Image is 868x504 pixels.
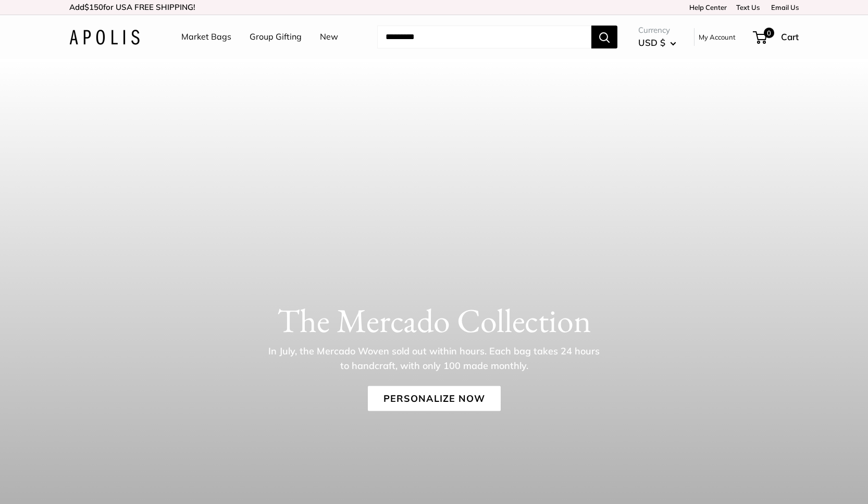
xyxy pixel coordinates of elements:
a: Text Us [736,3,760,11]
p: In July, the Mercado Woven sold out within hours. Each bag takes 24 hours to handcraft, with only... [265,344,603,373]
a: Market Bags [181,29,231,45]
img: Apolis [69,30,140,45]
span: $150 [84,2,103,12]
a: Email Us [767,3,799,11]
a: New [320,29,338,45]
input: Search... [377,26,591,48]
a: My Account [699,31,736,43]
button: USD $ [638,34,676,51]
a: Personalize Now [368,386,501,411]
a: Help Center [686,3,727,11]
a: Group Gifting [250,29,302,45]
button: Search [591,26,617,48]
h1: The Mercado Collection [69,301,799,340]
a: 0 Cart [754,29,799,45]
span: Cart [781,31,799,42]
span: USD $ [638,37,665,48]
span: Currency [638,23,676,38]
span: 0 [764,28,774,38]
